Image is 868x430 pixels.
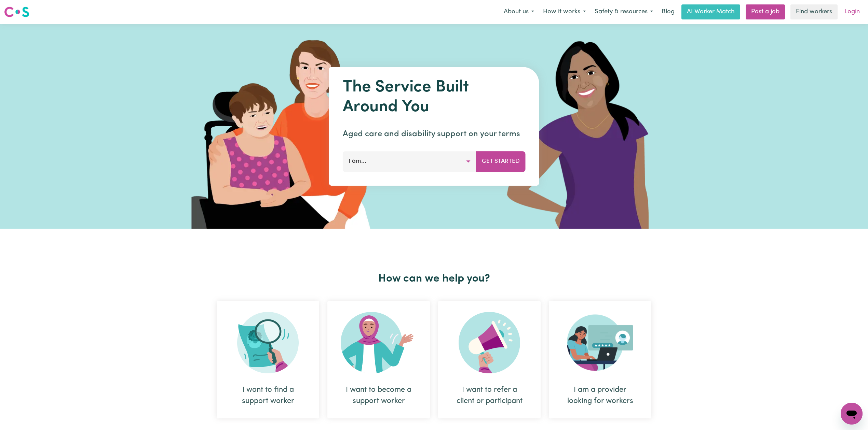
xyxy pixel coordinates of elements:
[217,301,319,418] div: I want to find a support worker
[746,4,785,19] a: Post a job
[438,301,541,418] div: I want to refer a client or participant
[567,312,633,373] img: Provider
[681,4,740,19] a: AI Worker Match
[539,5,590,19] button: How it works
[790,4,838,19] a: Find workers
[476,151,526,172] button: Get Started
[343,78,526,117] h1: The Service Built Around You
[565,384,635,407] div: I am a provider looking for workers
[327,301,430,418] div: I want to become a support worker
[549,301,651,418] div: I am a provider looking for workers
[343,151,476,172] button: I am...
[455,384,524,407] div: I want to refer a client or participant
[840,4,864,19] a: Login
[237,312,299,373] img: Search
[344,384,413,407] div: I want to become a support worker
[841,403,863,425] iframe: Button to launch messaging window
[4,6,29,18] img: Careseekers logo
[4,4,29,20] a: Careseekers logo
[213,272,655,285] h2: How can we help you?
[499,5,539,19] button: About us
[343,128,526,140] p: Aged care and disability support on your terms
[459,312,520,373] img: Refer
[341,312,417,373] img: Become Worker
[233,384,303,407] div: I want to find a support worker
[590,5,657,19] button: Safety & resources
[657,4,679,19] a: Blog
